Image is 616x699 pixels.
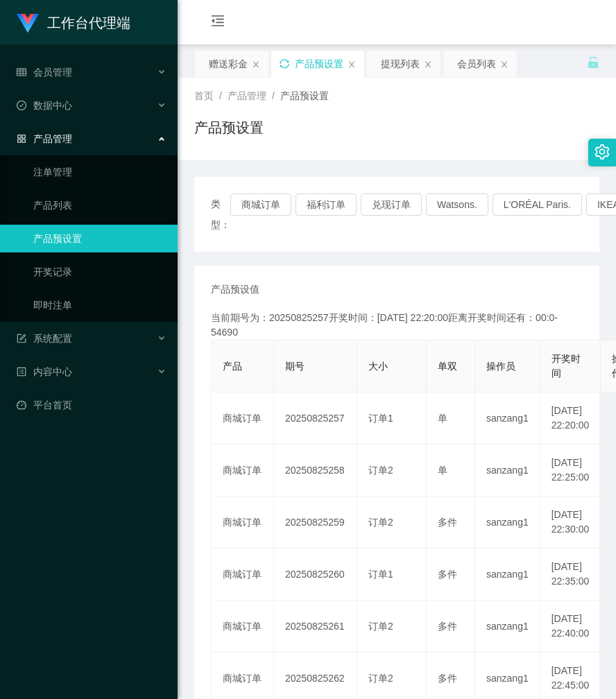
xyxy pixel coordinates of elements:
[438,621,457,632] span: 多件
[230,193,291,216] button: 商城订单
[252,60,260,69] i: 图标: close
[540,497,601,549] td: [DATE] 22:30:00
[17,134,26,144] i: 图标: appstore-o
[426,193,488,216] button: Watsons.
[33,258,166,286] a: 开奖记录
[424,60,432,69] i: 图标: close
[17,101,26,110] i: 图标: check-circle-o
[194,90,214,101] span: 首页
[296,193,357,216] button: 福利订单
[368,465,393,476] span: 订单2
[219,90,222,101] span: /
[438,673,457,684] span: 多件
[47,1,130,45] h1: 工作台代理端
[274,445,357,497] td: 20250825258
[540,601,601,653] td: [DATE] 22:40:00
[33,291,166,319] a: 即时注单
[368,413,393,424] span: 订单1
[285,361,305,372] span: 期号
[194,1,241,45] i: 图标: menu-fold
[211,193,230,235] span: 类型：
[33,191,166,219] a: 产品列表
[475,549,540,601] td: sanzang1
[17,67,72,78] span: 会员管理
[540,549,601,601] td: [DATE] 22:35:00
[348,60,356,69] i: 图标: close
[17,14,39,33] img: logo.9652507e.png
[486,361,515,372] span: 操作员
[594,144,610,159] i: 图标: setting
[368,621,393,632] span: 订单2
[457,51,496,77] div: 会员列表
[17,367,26,377] i: 图标: profile
[475,497,540,549] td: sanzang1
[274,497,357,549] td: 20250825259
[540,445,601,497] td: [DATE] 22:25:00
[211,311,583,340] div: 当前期号为：20250825257开奖时间：[DATE] 22:20:00距离开奖时间还有：00:0-54690
[475,601,540,653] td: sanzang1
[493,193,582,216] button: L'ORÉAL Paris.
[212,497,274,549] td: 商城订单
[212,392,274,445] td: 商城订单
[368,673,393,684] span: 订单2
[17,67,26,77] i: 图标: table
[211,282,259,297] span: 产品预设值
[274,392,357,445] td: 20250825257
[368,569,393,580] span: 订单1
[540,392,601,445] td: [DATE] 22:20:00
[438,465,447,476] span: 单
[17,17,130,28] a: 工作台代理端
[212,549,274,601] td: 商城订单
[368,517,393,528] span: 订单2
[194,117,264,138] h1: 产品预设置
[17,333,72,344] span: 系统配置
[33,158,166,186] a: 注单管理
[223,361,242,372] span: 产品
[500,60,508,69] i: 图标: close
[280,59,289,69] i: 图标: sync
[212,445,274,497] td: 商城订单
[17,334,26,343] i: 图标: form
[475,445,540,497] td: sanzang1
[272,90,275,101] span: /
[280,90,329,101] span: 产品预设置
[438,569,457,580] span: 多件
[17,391,166,419] a: 图标: dashboard平台首页
[17,133,72,144] span: 产品管理
[212,601,274,653] td: 商城订单
[274,549,357,601] td: 20250825260
[295,51,343,77] div: 产品预设置
[33,225,166,252] a: 产品预设置
[274,601,357,653] td: 20250825261
[17,100,72,111] span: 数据中心
[587,56,599,69] i: 图标: unlock
[438,517,457,528] span: 多件
[17,366,72,377] span: 内容中心
[475,392,540,445] td: sanzang1
[551,353,581,379] span: 开奖时间
[381,51,420,77] div: 提现列表
[228,90,266,101] span: 产品管理
[368,361,388,372] span: 大小
[361,193,422,216] button: 兑现订单
[438,413,447,424] span: 单
[209,51,248,77] div: 赠送彩金
[438,361,457,372] span: 单双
